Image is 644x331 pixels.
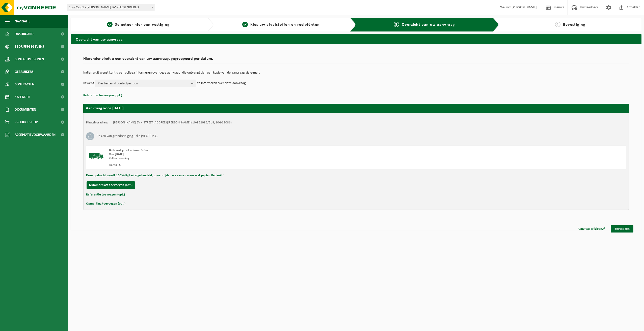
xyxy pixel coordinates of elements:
[216,22,346,28] a: 2Kies uw afvalstoffen en recipiënten
[67,4,155,11] span: 10-775861 - YVES MAES BV - TESSENDERLO
[89,148,104,163] img: BL-SO-LV.png
[87,181,135,189] button: Nummerplaat toevoegen (opt.)
[83,80,94,87] p: Ik wens
[86,201,125,207] button: Opmerking toevoegen (opt.)
[555,22,560,27] span: 4
[97,132,157,140] h3: Residu van grondreiniging - slib (VLAREMA)
[15,116,38,128] span: Product Shop
[107,22,113,27] span: 1
[563,23,585,27] span: Bevestiging
[73,22,203,28] a: 1Selecteer hier een vestiging
[109,153,124,156] strong: Van [DATE]
[109,156,376,160] div: Zelfaanlevering
[512,6,537,9] strong: [PERSON_NAME]
[67,4,155,11] span: 10-775861 - YVES MAES BV - TESSENDERLO
[611,225,633,233] a: Bevestigen
[15,78,34,91] span: Contracten
[242,22,248,27] span: 2
[250,23,320,27] span: Kies uw afvalstoffen en recipiënten
[86,106,124,110] strong: Aanvraag voor [DATE]
[83,71,629,75] p: Indien u dit wenst kunt u een collega informeren over deze aanvraag, die ontvangt dan een kopie v...
[394,22,399,27] span: 3
[15,103,36,116] span: Documenten
[15,15,30,28] span: Navigatie
[113,121,232,125] td: [PERSON_NAME] BV - [STREET_ADDRESS][PERSON_NAME] (10-962086/BUS, 10-962086)
[197,80,247,87] p: te informeren over deze aanvraag.
[86,121,108,124] strong: Plaatsingsadres:
[15,91,30,103] span: Kalender
[402,23,455,27] span: Overzicht van uw aanvraag
[86,172,224,179] button: Deze opdracht wordt 100% digitaal afgehandeld, zo vermijden we samen weer wat papier. Bedankt!
[109,163,376,167] div: Aantal: 5
[15,65,34,78] span: Gebruikers
[15,28,34,40] span: Dashboard
[15,128,56,141] span: Acceptatievoorwaarden
[71,34,641,44] h2: Overzicht van uw aanvraag
[115,23,170,27] span: Selecteer hier een vestiging
[109,149,149,152] span: Bulk vast groot volume > 6m³
[15,40,44,53] span: Bedrijfsgegevens
[98,80,189,87] span: Kies bestaand contactpersoon
[86,191,125,198] button: Referentie toevoegen (opt.)
[15,53,44,65] span: Contactpersonen
[83,57,629,63] h2: Hieronder vindt u een overzicht van uw aanvraag, gegroepeerd per datum.
[574,225,609,233] a: Aanvraag wijzigen
[83,92,122,99] button: Referentie toevoegen (opt.)
[95,80,196,87] button: Kies bestaand contactpersoon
